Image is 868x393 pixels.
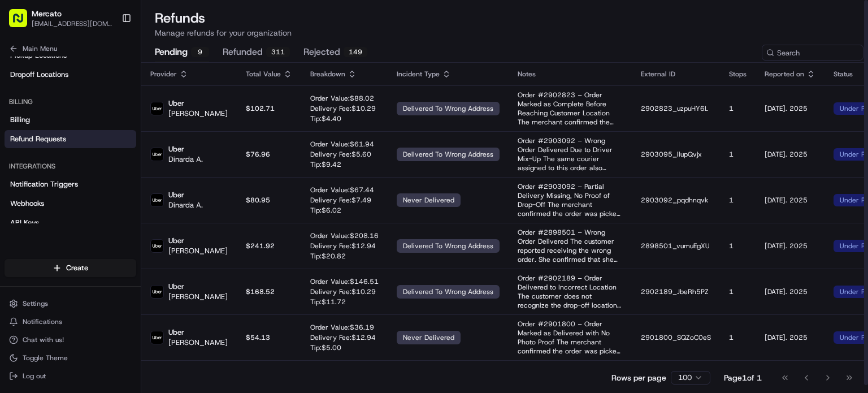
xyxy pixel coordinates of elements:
[168,190,203,200] p: Uber
[765,333,815,342] p: [DATE]. 2025
[168,200,203,210] p: Dinarda A.
[5,350,136,366] button: Toggle Theme
[310,206,374,215] p: Tip: $ 6.02
[765,150,815,159] p: [DATE]. 2025
[518,90,623,127] p: Order #2902823 – Order Marked as Complete Before Reaching Customer Location The merchant confirme...
[151,194,163,206] img: Uber
[100,235,123,244] span: [DATE]
[310,70,379,79] div: Breakdown
[310,241,379,251] p: Delivery Fee: $ 12.94
[10,70,68,80] span: Dropoff Locations
[168,144,203,154] p: Uber
[168,98,228,109] p: Uber
[518,70,623,79] div: Notes
[168,154,203,165] p: Dinarda A.
[310,104,376,113] p: Delivery Fee: $ 10.29
[518,319,623,356] p: Order #2901800 – Order Marked as Delivered with No Photo Proof The merchant confirmed the order w...
[729,241,747,251] p: 1
[11,283,20,292] div: 📗
[641,287,711,296] p: 2902189_JbeRh5PZ
[397,148,500,161] div: delivered to wrong address
[168,338,228,348] p: [PERSON_NAME]
[246,287,292,296] p: $ 168.52
[641,70,711,79] div: External ID
[223,43,290,62] button: refunded
[5,66,136,84] a: Dropoff Locations
[729,196,747,205] p: 1
[23,205,32,214] img: 1736555255976-a54dd68f-1ca7-489b-9aae-adbdc363a1c4
[5,41,136,57] button: Main Menu
[151,331,163,344] img: Uber
[310,150,374,159] p: Delivery Fee: $ 5.60
[168,282,228,292] p: Uber
[11,176,72,185] div: Past conversations
[310,185,374,195] p: Order Value: $ 67.44
[23,282,86,293] span: Knowledge Base
[11,193,29,211] img: Regen Pajulas
[11,224,29,242] img: Liam S.
[35,204,83,213] span: Regen Pajulas
[397,331,461,344] div: never delivered
[310,160,374,169] p: Tip: $ 9.42
[765,70,815,79] div: Reported on
[310,252,379,261] p: Tip: $ 20.82
[151,148,163,161] img: Uber
[10,198,44,209] span: Webhooks
[310,231,379,240] p: Order Value: $ 208.16
[641,333,711,342] p: 2901800_SQZoC0eS
[23,299,48,308] span: Settings
[11,137,32,157] img: 1736555255976-a54dd68f-1ca7-489b-9aae-adbdc363a1c4
[151,240,163,252] img: Uber
[765,104,815,113] p: [DATE]. 2025
[24,137,44,157] img: 5e9a9d7314ff4150bce227a61376b483.jpg
[51,148,155,157] div: We're available if you need us!
[310,323,376,332] p: Order Value: $ 36.19
[641,104,711,113] p: 2902823_uzpuHY6L
[168,246,228,256] p: [PERSON_NAME]
[191,47,209,57] div: 9
[10,218,39,228] span: API Keys
[729,104,747,113] p: 1
[5,214,136,232] a: API Keys
[168,292,228,302] p: [PERSON_NAME]
[246,104,292,113] p: $ 102.71
[10,179,78,189] span: Notification Triggers
[96,283,105,292] div: 💻
[729,150,747,159] p: 1
[66,263,88,273] span: Create
[266,47,290,57] div: 311
[112,309,137,318] span: Pylon
[397,239,500,253] div: delivered to wrong address
[310,196,374,205] p: Delivery Fee: $ 7.49
[23,335,64,344] span: Chat with us!
[246,196,292,205] p: $ 80.95
[5,175,136,193] a: Notification Triggers
[35,235,92,244] span: [PERSON_NAME]
[168,236,228,246] p: Uber
[397,102,500,115] div: delivered to wrong address
[155,9,854,27] h1: Refunds
[151,102,163,115] img: Uber
[310,140,374,149] p: Order Value: $ 61.94
[151,286,163,298] img: Uber
[11,74,206,92] p: Welcome 👋
[23,353,68,362] span: Toggle Theme
[310,94,376,103] p: Order Value: $ 88.02
[168,327,228,338] p: Uber
[641,241,711,251] p: 2898501_vumuEgXU
[765,196,815,205] p: [DATE]. 2025
[310,343,376,352] p: Tip: $ 5.00
[518,274,623,310] p: Order #2902189 – Order Delivered to Incorrect Location The customer does not recognize the drop-o...
[303,43,367,62] button: rejected
[729,70,747,79] div: Stops
[397,285,500,299] div: delivered to wrong address
[155,27,854,38] p: Manage refunds for your organization
[32,8,62,19] span: Mercato
[310,333,376,342] p: Delivery Fee: $ 12.94
[765,241,815,251] p: [DATE]. 2025
[7,277,91,297] a: 📗Knowledge Base
[5,195,136,213] a: Webhooks
[5,368,136,384] button: Log out
[32,19,112,28] button: [EMAIL_ADDRESS][DOMAIN_NAME]
[91,204,114,213] span: [DATE]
